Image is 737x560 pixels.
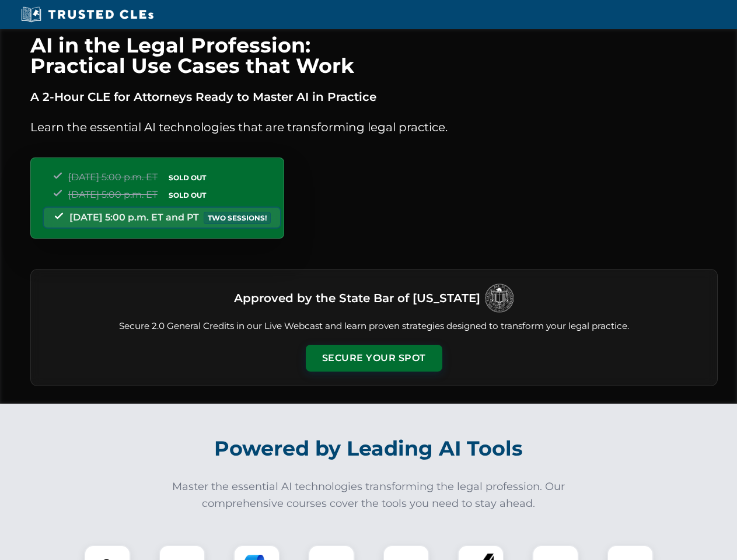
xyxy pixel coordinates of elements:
span: [DATE] 5:00 p.m. ET [68,171,158,183]
p: Secure 2.0 General Credits in our Live Webcast and learn proven strategies designed to transform ... [45,320,703,333]
img: Trusted CLEs [18,6,157,23]
img: Logo [485,283,514,313]
span: SOLD OUT [165,171,210,184]
p: A 2-Hour CLE for Attorneys Ready to Master AI in Practice [30,87,718,106]
h3: Approved by the State Bar of [US_STATE] [234,288,480,309]
span: SOLD OUT [165,189,210,201]
span: [DATE] 5:00 p.m. ET [68,189,158,200]
p: Learn the essential AI technologies that are transforming legal practice. [30,118,718,136]
button: Secure Your Spot [306,345,442,372]
h1: AI in the Legal Profession: Practical Use Cases that Work [30,35,718,76]
h2: Powered by Leading AI Tools [46,428,692,469]
p: Master the essential AI technologies transforming the legal profession. Our comprehensive courses... [165,478,573,512]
